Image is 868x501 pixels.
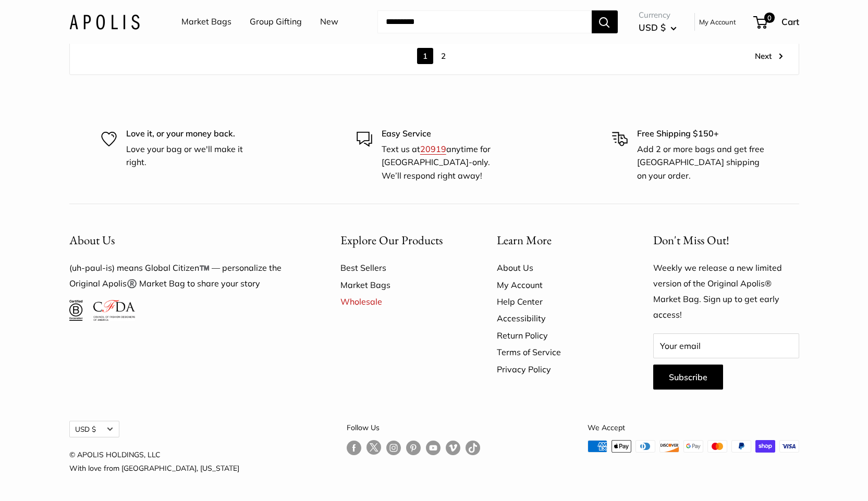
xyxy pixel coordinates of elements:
[497,361,617,378] a: Privacy Policy
[420,144,446,154] a: 20919
[69,448,239,475] p: © APOLIS HOLDINGS, LLC With love from [GEOGRAPHIC_DATA], [US_STATE]
[497,293,617,310] a: Help Center
[639,8,677,22] span: Currency
[417,48,433,64] span: 1
[497,230,617,250] button: Learn More
[69,232,115,248] span: About Us
[653,260,799,323] p: Weekly we release a new limited version of the Original Apolis® Market Bag. Sign up to get early ...
[69,14,140,29] img: Apolis
[588,421,799,434] p: We Accept
[377,10,592,33] input: Search...
[340,230,460,250] button: Explore Our Products
[497,310,617,327] a: Accessibility
[382,127,512,141] p: Easy Service
[340,277,460,293] a: Market Bags
[340,293,460,310] a: Wholesale
[639,22,666,33] span: USD $
[366,440,381,459] a: Follow us on Twitter
[592,10,618,33] button: Search
[653,230,799,250] p: Don't Miss Out!
[69,230,304,250] button: About Us
[347,421,480,434] p: Follow Us
[754,14,799,30] a: 0 Cart
[126,127,256,141] p: Love it, or your money back.
[755,48,783,64] a: Next
[497,344,617,360] a: Terms of Service
[426,440,441,455] a: Follow us on YouTube
[497,327,617,344] a: Return Policy
[764,12,774,23] span: 0
[497,277,617,293] a: My Account
[653,365,723,390] button: Subscribe
[69,421,119,437] button: USD $
[69,300,83,321] img: Certified B Corporation
[497,232,552,248] span: Learn More
[637,127,767,141] p: Free Shipping $150+
[93,300,135,321] img: Council of Fashion Designers of America Member
[347,440,361,455] a: Follow us on Facebook
[382,143,512,183] p: Text us at anytime for [GEOGRAPHIC_DATA]-only. We’ll respond right away!
[340,232,443,248] span: Explore Our Products
[250,14,302,30] a: Group Gifting
[639,19,677,36] button: USD $
[497,259,617,276] a: About Us
[446,440,460,455] a: Follow us on Vimeo
[406,440,421,455] a: Follow us on Pinterest
[435,48,451,64] a: 2
[126,143,256,169] p: Love your bag or we'll make it right.
[320,14,338,30] a: New
[69,260,304,292] p: (uh-paul-is) means Global Citizen™️ — personalize the Original Apolis®️ Market Bag to share your ...
[181,14,231,30] a: Market Bags
[781,16,799,27] span: Cart
[699,16,736,28] a: My Account
[340,259,460,276] a: Best Sellers
[386,440,401,455] a: Follow us on Instagram
[637,143,767,183] p: Add 2 or more bags and get free [GEOGRAPHIC_DATA] shipping on your order.
[466,440,480,455] a: Follow us on Tumblr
